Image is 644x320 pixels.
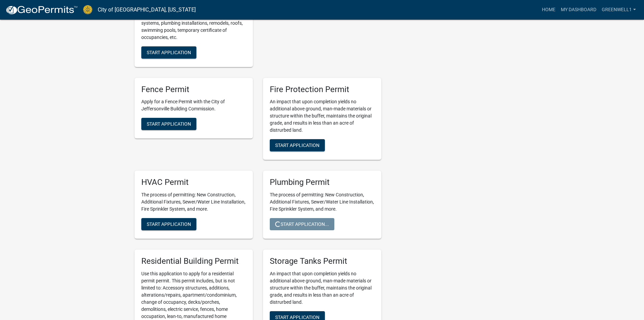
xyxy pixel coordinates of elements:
[270,98,375,134] p: An impact that upon completion yields no additional above ground, man-made materials or structure...
[599,3,639,16] a: Greenwell1
[275,143,319,148] span: Start Application
[141,256,246,266] h5: Residential Building Permit
[275,315,319,320] span: Start Application
[98,4,196,16] a: City of [GEOGRAPHIC_DATA], [US_STATE]
[141,118,196,130] button: Start Application
[270,85,375,94] h5: Fire Protection Permit
[141,218,196,230] button: Start Application
[141,98,246,112] p: Apply for a Fence Permit with the City of Jeffersonville Building Commission.
[141,177,246,187] h5: HVAC Permit
[270,177,375,187] h5: Plumbing Permit
[558,3,599,16] a: My Dashboard
[147,121,191,127] span: Start Application
[141,191,246,213] p: The process of permitting: New Construction, Additional Fixtures, Sewer/Water Line Installation, ...
[83,5,92,14] img: City of Jeffersonville, Indiana
[270,191,375,213] p: The process of permitting: New Construction, Additional Fixtures, Sewer/Water Line Installation, ...
[147,49,191,55] span: Start Application
[539,3,558,16] a: Home
[275,221,329,227] span: Start Application...
[147,221,191,227] span: Start Application
[270,270,375,306] p: An impact that upon completion yields no additional above ground, man-made materials or structure...
[270,256,375,266] h5: Storage Tanks Permit
[270,139,325,151] button: Start Application
[270,218,334,230] button: Start Application...
[141,85,246,94] h5: Fence Permit
[141,46,196,59] button: Start Application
